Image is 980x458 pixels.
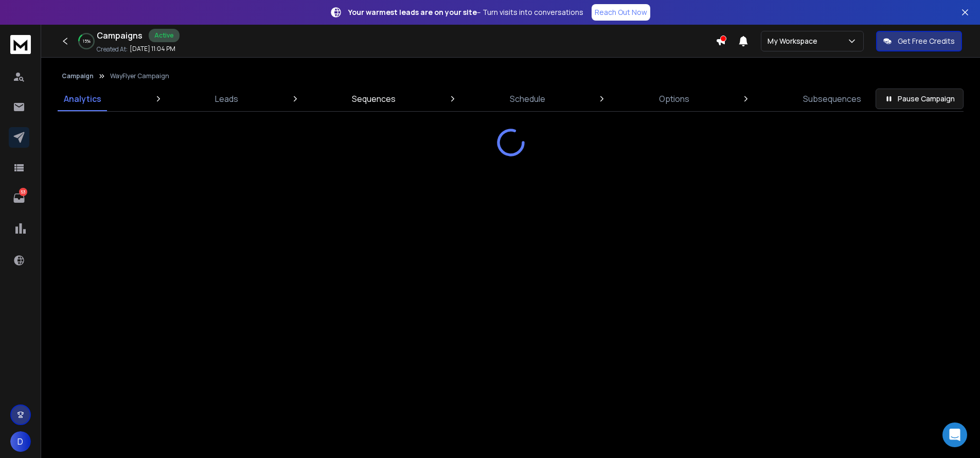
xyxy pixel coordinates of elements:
p: Get Free Credits [898,36,955,46]
p: WayFlyer Campaign [110,72,169,80]
a: Reach Out Now [592,4,650,21]
a: Options [653,86,696,111]
p: Created At: [97,45,128,54]
p: 15 % [83,38,91,44]
p: Subsequences [803,93,861,105]
a: Sequences [346,86,402,111]
div: Open Intercom Messenger [942,422,967,447]
p: Options [659,93,689,105]
p: Schedule [510,93,545,105]
p: Leads [215,93,238,105]
p: Reach Out Now [595,7,647,17]
a: Subsequences [797,86,867,111]
strong: Your warmest leads are on your site [348,7,477,17]
p: – Turn visits into conversations [348,7,583,17]
p: Analytics [64,93,101,105]
a: Schedule [504,86,551,111]
button: D [10,431,31,452]
p: 53 [19,188,27,196]
button: Get Free Credits [876,31,962,51]
p: My Workspace [768,36,822,46]
a: Leads [209,86,244,111]
img: logo [10,35,31,54]
p: Sequences [352,93,396,105]
a: Analytics [58,86,108,111]
h1: Campaigns [97,29,142,42]
button: Pause Campaign [876,89,964,109]
p: [DATE] 11:04 PM [130,45,175,53]
a: 53 [9,188,29,208]
div: Active [149,29,180,42]
button: Campaign [62,72,94,80]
